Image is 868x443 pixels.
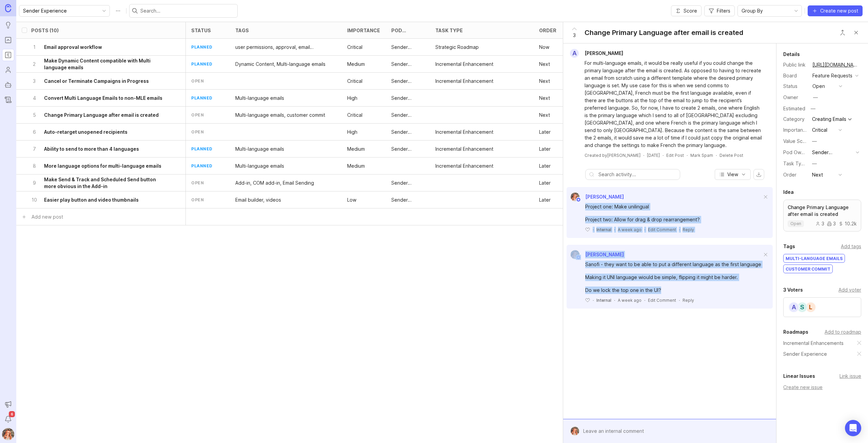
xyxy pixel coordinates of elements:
p: Multi-language emails, customer commit [235,112,325,118]
div: Posts (10) [31,28,59,33]
div: L [805,302,816,313]
div: — [812,160,817,167]
div: Feature Requests [812,72,852,79]
p: Sender Experience [391,197,425,203]
button: Create new post [808,5,863,16]
p: Incremental Enhancement [435,61,493,68]
div: · [716,152,717,158]
div: Next [539,112,550,118]
span: [PERSON_NAME] [585,252,624,257]
div: For multi-language emails, it would be really useful if you could change the primary language aft... [585,59,763,149]
label: Importance [783,127,809,133]
input: Search activity... [598,171,676,178]
div: Later [539,146,551,152]
label: Pod Ownership [783,149,818,155]
div: · [614,297,615,303]
div: Estimated [783,106,805,111]
div: user permissions, approval, email management [235,44,336,51]
div: S [797,302,808,313]
div: Creating Emails [812,117,846,122]
div: planned [191,44,213,50]
p: Critical [347,44,362,51]
div: Reply [683,227,694,233]
p: Later [539,197,551,203]
p: Sender Experience [391,146,425,152]
div: tags [235,28,249,33]
div: Edit Comment [648,227,676,233]
p: 5 [31,112,37,118]
div: Sender Experience [391,44,425,51]
img: Canny Home [5,4,11,12]
p: Sender Experience [391,129,425,135]
div: status [191,28,211,33]
p: Sender Experience [391,95,425,101]
p: Multi-language emails [235,146,284,152]
div: Link issue [840,372,861,380]
div: Sender Experience [391,61,425,68]
span: A week ago [618,227,642,233]
h6: Make Dynamic Content compatible with Multi language emails [44,57,166,71]
a: Autopilot [2,79,14,91]
p: Multi-language emails [235,95,284,101]
button: 10Easier play button and video thumbnails [31,191,166,208]
div: Later [539,129,551,135]
div: Strategic Roadmap [435,44,479,51]
div: Sanofi - they want to be able to put a different language as the first language [585,261,762,268]
p: Next [539,95,550,101]
div: open [191,197,204,203]
div: A [570,49,579,58]
p: Next [539,78,550,85]
div: Edit Comment [648,297,676,303]
div: planned [191,163,213,169]
div: Project two: Allow for drag & drop rearrangement? [585,216,762,223]
p: Now [539,44,549,51]
p: Incremental Enhancement [435,129,493,135]
div: — [809,104,817,113]
img: member badge [576,255,581,260]
button: 4Convert Multi Language Emails to non-MLE emails [31,90,166,106]
h6: Ability to send to more than 4 languages [44,146,139,152]
div: planned [191,146,213,152]
p: Sender Experience [391,180,425,186]
button: 8More language options for multi-language emails [31,158,166,174]
button: Close button [849,26,863,39]
span: Group By [742,7,763,15]
div: Critical [812,126,827,134]
div: Medium [347,61,365,68]
h6: More language options for multi-language emails [44,163,161,169]
p: 1 [31,44,37,51]
div: · [679,297,680,303]
p: Add-in, COM add-in, Email Sending [235,180,314,186]
div: Medium [347,146,365,152]
a: Bronwen W[PERSON_NAME] [567,250,624,259]
p: Multi-language emails [235,163,284,169]
div: Reply [683,297,694,303]
div: Medium [347,163,365,169]
div: Pod Ownership [391,28,422,33]
input: Search... [140,7,235,15]
p: Next [539,61,550,68]
p: Later [539,180,551,186]
img: Bronwen W [568,427,581,436]
span: [PERSON_NAME] [585,194,624,200]
div: · [643,152,644,158]
button: Close button [836,26,849,39]
div: planned [191,61,213,67]
button: 2Make Dynamic Content compatible with Multi language emails [31,56,166,72]
button: Roadmap options [113,5,123,16]
span: Create new post [820,7,858,14]
p: Sender Experience [391,112,425,118]
button: Announcements [2,398,14,410]
a: Users [2,64,14,76]
button: export comments [753,169,764,180]
svg: toggle icon [99,8,110,14]
div: Email builder, videos [235,197,281,203]
div: Sender Experience [812,149,853,156]
div: Change Primary Language after email is created [585,28,743,37]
